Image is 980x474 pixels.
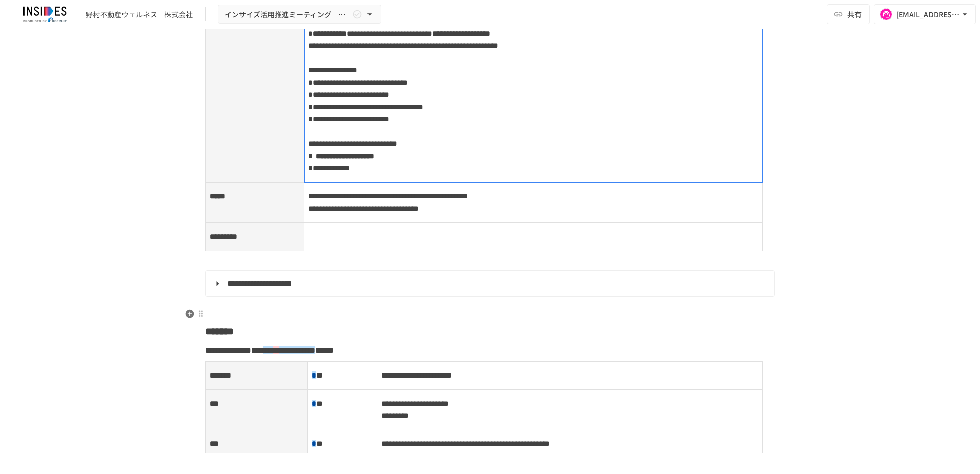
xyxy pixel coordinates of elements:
span: 共有 [847,9,862,20]
button: [EMAIL_ADDRESS][DOMAIN_NAME] [874,4,976,24]
button: インサイズ活用推進ミーティング ～4回目～ [218,5,381,24]
img: JmGSPSkPjKwBq77AtHmwC7bJguQHJlCRQfAXtnx4WuV [12,6,78,22]
div: 野村不動産ウェルネス 株式会社 [86,9,193,20]
span: インサイズ活用推進ミーティング ～4回目～ [225,8,350,21]
div: [EMAIL_ADDRESS][DOMAIN_NAME] [896,8,960,21]
button: 共有 [827,4,870,24]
